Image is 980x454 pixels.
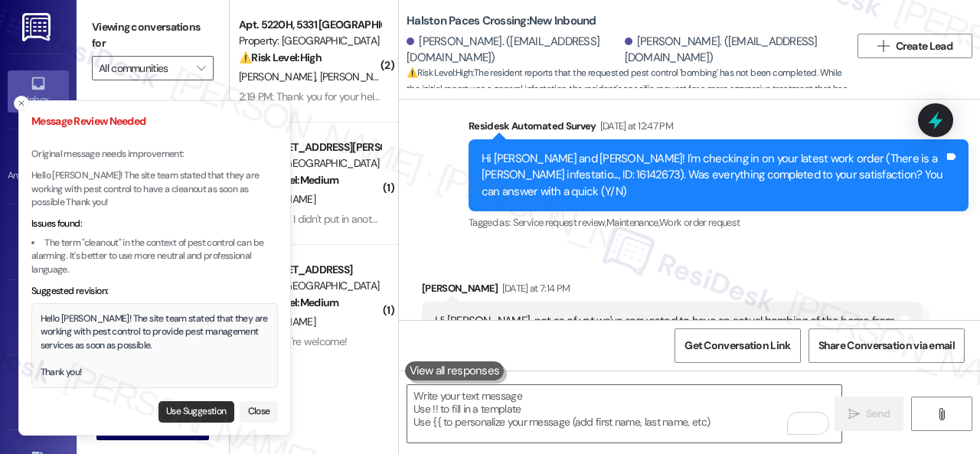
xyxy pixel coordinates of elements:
strong: ⚠️ Risk Level: High [239,51,322,64]
div: Issues found: [31,217,278,231]
span: [PERSON_NAME] [239,315,315,328]
a: Inbox [8,70,69,112]
div: Hi [PERSON_NAME] and [PERSON_NAME]! I'm checking in on your latest work order (There is a [PERSON... [482,151,944,200]
div: 2:19 PM: Thank you for your help. [239,90,382,103]
a: Site Visit • [8,221,69,263]
span: Service request review , [513,216,606,229]
span: [PERSON_NAME] [320,70,397,83]
div: Hi [PERSON_NAME], not as of yet we've requested to have an actual bombing of the home from Pest C... [435,313,897,346]
div: Apt. 5220H, 5331 [GEOGRAPHIC_DATA] [239,17,381,33]
label: Viewing conversations for [92,15,214,56]
button: Close [240,401,278,423]
div: Property: [GEOGRAPHIC_DATA] [239,278,381,294]
img: ResiDesk Logo [22,13,54,41]
span: : The resident reports that the requested pest control 'bombing' has not been completed. While th... [407,65,850,147]
div: [PERSON_NAME]. ([EMAIL_ADDRESS][DOMAIN_NAME]) [625,34,839,67]
i:  [936,408,947,420]
a: Insights • [8,296,69,338]
i:  [197,62,205,74]
div: [PERSON_NAME] [422,280,922,302]
input: All communities [99,56,189,80]
button: Share Conversation via email [808,328,965,363]
span: [PERSON_NAME] [239,192,315,206]
p: Original message needs improvement: [31,148,278,162]
b: Halston Paces Crossing: New Inbound [407,13,596,29]
button: Get Conversation Link [675,328,800,363]
div: Hello [PERSON_NAME]! The site team stated that they are working with pest control to provide pest... [41,312,269,380]
a: Buildings [8,371,69,413]
div: Suggested revision: [31,285,278,299]
span: [PERSON_NAME] [239,70,320,83]
textarea: To enrich screen reader interactions, please activate Accessibility in Grammarly extension settings [407,385,841,443]
span: Share Conversation via email [818,338,955,354]
i:  [848,408,860,420]
span: Maintenance , [606,216,659,229]
div: Property: [GEOGRAPHIC_DATA] [239,155,381,171]
strong: ⚠️ Risk Level: High [407,67,472,79]
div: [PERSON_NAME]. ([EMAIL_ADDRESS][DOMAIN_NAME]) [407,34,621,67]
span: Send [866,406,890,422]
div: [DATE] at 12:47 PM [596,118,673,134]
div: Apt. [STREET_ADDRESS][PERSON_NAME] [239,139,381,155]
div: Residesk Automated Survey [469,118,969,139]
button: Send [835,397,903,431]
div: 2:13 PM: You're welcome! [239,335,347,348]
button: Create Lead [857,34,972,58]
div: [DATE] at 7:14 PM [498,280,570,296]
span: Work order request [659,216,740,229]
li: The term "cleanout" in the context of pest control can be alarming. It's better to use more neutr... [31,237,278,277]
div: Apt. [STREET_ADDRESS] [239,262,381,278]
span: Create Lead [896,38,952,54]
i:  [877,40,889,52]
div: Tagged as: [469,211,969,234]
button: Use Suggestion [158,401,234,423]
button: Close toast [14,96,29,111]
div: Property: [GEOGRAPHIC_DATA] [239,33,381,49]
span: Get Conversation Link [684,338,790,354]
h3: Message Review Needed [31,113,278,129]
p: Hello [PERSON_NAME]! The site team stated that they are working with pest control to have a clean... [31,169,278,210]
